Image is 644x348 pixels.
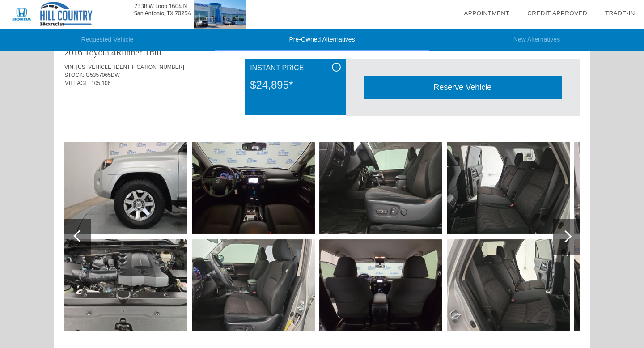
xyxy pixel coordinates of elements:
div: i [332,63,341,72]
div: Reserve Vehicle [364,76,562,98]
span: VIN: [64,64,75,70]
img: 36477f87f91725dcb01c4adb1d24a161x.jpg [447,142,570,234]
span: MILEAGE: [64,80,90,86]
img: c7d932722aacffea1b3382f889b59147x.jpg [192,142,315,234]
a: Credit Approved [527,10,587,17]
div: $24,895* [250,73,340,97]
li: New Alternatives [429,29,644,51]
img: 436447040cfe0e41e9fba8234e12206cx.jpg [64,142,187,234]
img: c92b519628dfd61d04bde95f03cabcf4x.jpg [447,239,570,331]
span: 105,106 [91,80,110,86]
img: 7d9410c96d208355da142b7cd4557394x.jpg [319,239,442,331]
div: Quoted on [DATE] 1:46:29 PM [64,101,580,115]
span: G5357065DW [86,72,120,78]
img: 4163a5a0d986ce950cb849d9c5d6b955x.jpg [319,142,442,234]
a: Trade-In [605,10,635,17]
span: STOCK: [64,72,84,78]
img: 1bc850a74777aed847869b8f712ca8e8x.jpg [64,239,187,331]
img: 2d752a31a733d22248415aed5bb8e77bx.jpg [192,239,315,331]
span: [US_VEHICLE_IDENTIFICATION_NUMBER] [76,64,184,70]
a: Appointment [464,10,509,17]
li: Pre-Owned Alternatives [215,29,429,51]
div: Instant Price [250,63,340,73]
